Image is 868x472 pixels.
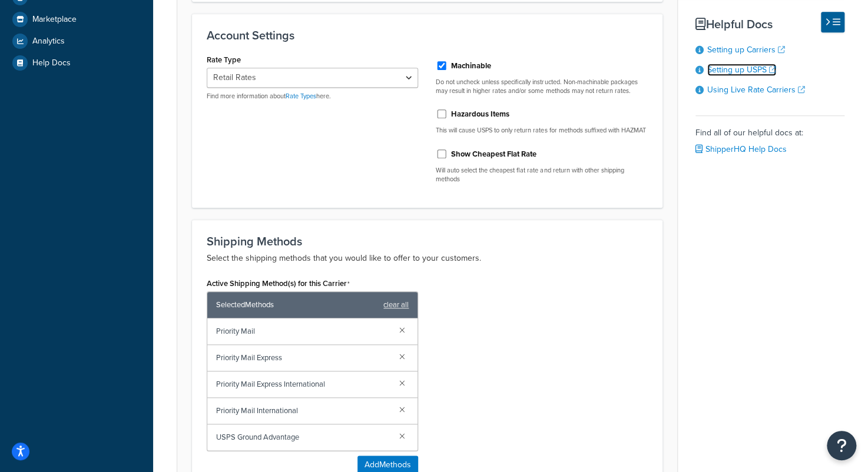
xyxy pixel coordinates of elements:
h3: Account Settings [207,29,648,42]
a: Rate Types [286,91,316,101]
span: Analytics [32,36,65,46]
a: Setting up Carriers [707,44,785,56]
span: Marketplace [32,15,77,25]
a: clear all [383,297,409,313]
a: Analytics [9,31,144,52]
p: Will auto select the cheapest flat rate and return with other shipping methods [436,166,647,184]
span: Selected Methods [216,297,377,313]
label: Machinable [451,61,491,71]
div: Find all of our helpful docs at: [695,116,845,158]
button: Open Resource Center [827,431,856,460]
a: Using Live Rate Carriers [707,84,805,97]
a: ShipperHQ Help Docs [695,144,787,156]
span: Priority Mail Express [216,350,390,366]
span: Priority Mail Express International [216,376,390,393]
span: USPS Ground Advantage [216,429,390,446]
span: Help Docs [32,58,71,68]
span: Priority Mail [216,323,390,340]
a: Setting up USPS [707,64,776,77]
p: Find more information about here. [207,92,418,101]
p: Select the shipping methods that you would like to offer to your customers. [207,251,648,265]
h3: Helpful Docs [695,18,845,31]
p: This will cause USPS to only return rates for methods suffixed with HAZMAT [436,126,647,135]
label: Show Cheapest Flat Rate [451,149,536,159]
label: Hazardous Items [451,109,509,119]
h3: Shipping Methods [207,235,648,248]
a: Marketplace [9,9,144,30]
span: Priority Mail International [216,403,390,419]
p: Do not uncheck unless specifically instructed. Non-machinable packages may result in higher rates... [436,78,647,96]
a: Help Docs [9,52,144,74]
button: Hide Help Docs [821,12,844,33]
label: Active Shipping Method(s) for this Carrier [207,279,350,288]
label: Rate Type [207,55,241,64]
